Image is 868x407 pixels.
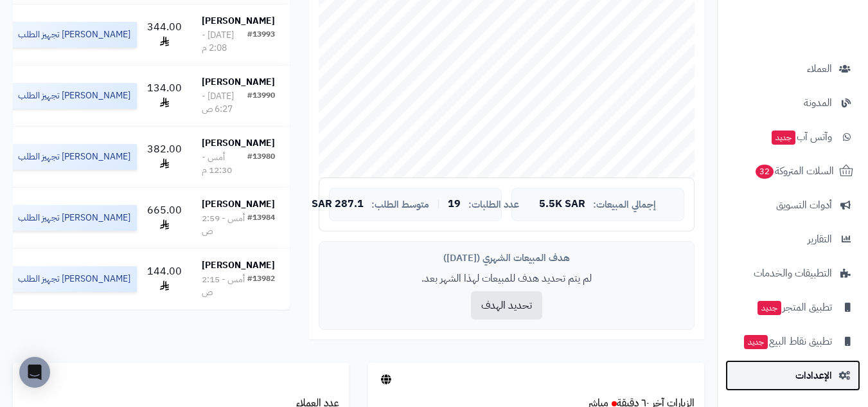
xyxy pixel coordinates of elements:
strong: [PERSON_NAME] [202,197,275,211]
span: المدونة [804,94,832,112]
span: التطبيقات والخدمات [754,264,832,282]
span: متوسط الطلب: [371,199,429,210]
span: 19 [448,199,461,210]
strong: [PERSON_NAME] [202,14,275,28]
a: التطبيقات والخدمات [725,258,860,289]
p: لم يتم تحديد هدف للمبيعات لهذا الشهر بعد. [329,271,684,286]
a: تطبيق نقاط البيعجديد [725,326,860,357]
strong: [PERSON_NAME] [202,136,275,150]
div: هدف المبيعات الشهري ([DATE]) [329,251,684,265]
div: [DATE] - 6:27 ص [202,90,247,116]
div: #13980 [247,151,275,177]
span: 32 [755,165,774,179]
img: logo-2.png [781,10,856,37]
span: جديد [757,301,781,315]
span: تطبيق المتجر [756,298,832,316]
td: 134.00 [142,66,187,126]
td: 144.00 [142,249,187,309]
span: عدد الطلبات: [468,199,519,210]
span: جديد [744,335,768,349]
span: 5.5K SAR [539,199,585,210]
a: تطبيق المتجرجديد [725,292,860,323]
div: #13984 [247,212,275,238]
td: 382.00 [142,127,187,187]
span: 287.1 SAR [312,199,364,210]
div: Open Intercom Messenger [19,357,50,388]
span: التقارير [808,230,832,248]
span: جديد [772,131,795,145]
div: #13993 [247,29,275,55]
a: أدوات التسويق [725,190,860,221]
div: أمس - 2:59 ص [202,212,247,238]
div: [PERSON_NAME] تجهيز الطلب [9,83,137,109]
a: الإعدادات [725,360,860,391]
a: التقارير [725,224,860,255]
div: #13990 [247,90,275,116]
div: [PERSON_NAME] تجهيز الطلب [9,205,137,231]
a: العملاء [725,53,860,84]
div: أمس - 2:15 ص [202,273,247,299]
strong: [PERSON_NAME] [202,75,275,89]
span: السلات المتروكة [754,162,834,180]
a: المدونة [725,87,860,118]
a: وآتس آبجديد [725,122,860,152]
td: 665.00 [142,188,187,248]
span: وآتس آب [770,128,832,146]
div: [DATE] - 2:08 م [202,29,247,55]
span: أدوات التسويق [776,196,832,214]
div: [PERSON_NAME] تجهيز الطلب [9,266,137,292]
span: الإعدادات [795,366,832,384]
div: [PERSON_NAME] تجهيز الطلب [9,22,137,48]
strong: [PERSON_NAME] [202,258,275,272]
td: 344.00 [142,5,187,65]
div: #13982 [247,273,275,299]
button: تحديد الهدف [471,291,542,320]
div: [PERSON_NAME] تجهيز الطلب [9,144,137,170]
span: العملاء [807,60,832,78]
span: | [437,199,440,209]
span: إجمالي المبيعات: [593,199,656,210]
span: تطبيق نقاط البيع [743,332,832,350]
a: السلات المتروكة32 [725,156,860,186]
div: أمس - 12:30 م [202,151,247,177]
